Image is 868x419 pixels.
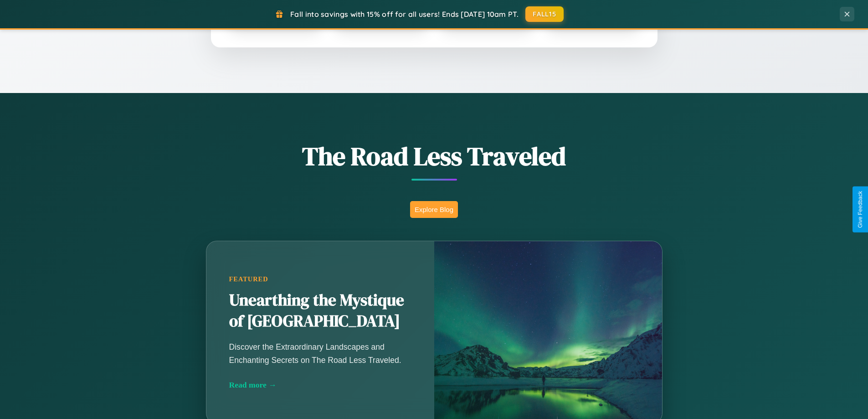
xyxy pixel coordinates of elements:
p: Discover the Extraordinary Landscapes and Enchanting Secrets on The Road Less Traveled. [229,341,411,366]
div: Featured [229,275,411,283]
button: Explore Blog [410,201,458,218]
span: Fall into savings with 15% off for all users! Ends [DATE] 10am PT. [290,10,519,19]
div: Read more → [229,380,411,390]
h2: Unearthing the Mystique of [GEOGRAPHIC_DATA] [229,290,411,332]
div: Give Feedback [857,191,863,228]
h1: The Road Less Traveled [161,139,708,174]
button: FALL15 [525,6,564,22]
